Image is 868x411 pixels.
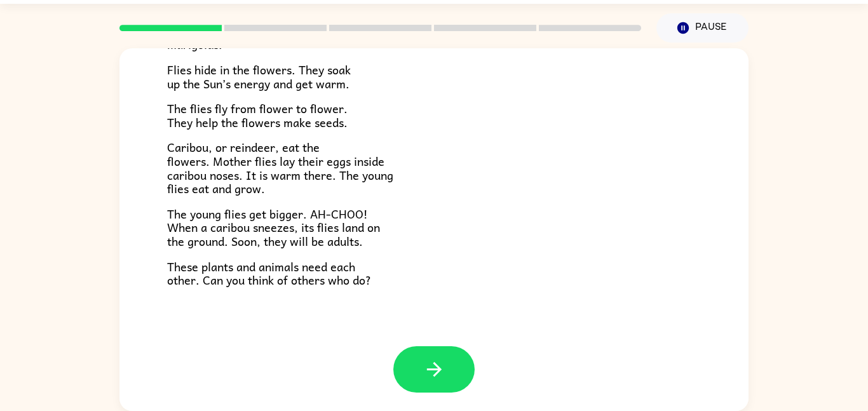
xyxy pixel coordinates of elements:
[656,13,749,43] button: Pause
[167,138,393,198] span: Caribou, or reindeer, eat the flowers. Mother flies lay their eggs inside caribou noses. It is wa...
[167,205,380,250] span: The young flies get bigger. AH-CHOO! When a caribou sneezes, its flies land on the ground. Soon, ...
[167,60,351,93] span: Flies hide in the flowers. They soak up the Sun’s energy and get warm.
[167,257,371,290] span: These plants and animals need each other. Can you think of others who do?
[167,99,348,131] span: The flies fly from flower to flower. They help the flowers make seeds.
